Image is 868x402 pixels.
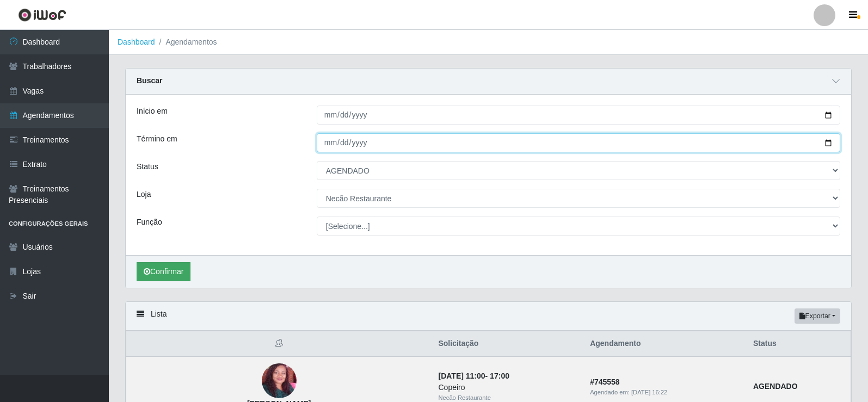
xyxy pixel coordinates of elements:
[137,76,162,85] strong: Buscar
[137,133,177,145] label: Término em
[137,161,158,172] label: Status
[438,372,485,380] time: [DATE] 11:00
[490,372,509,380] time: 17:00
[137,106,168,117] label: Início em
[18,8,66,22] img: CoreUI Logo
[109,30,868,55] nav: breadcrumb
[126,302,851,331] div: Lista
[432,331,583,357] th: Solicitação
[118,38,155,46] a: Dashboard
[590,388,740,397] div: Agendado em:
[317,133,840,152] input: 00/00/0000
[137,217,162,228] label: Função
[317,106,840,125] input: 00/00/0000
[583,331,747,357] th: Agendamento
[155,36,217,48] li: Agendamentos
[438,372,509,380] strong: -
[753,382,798,391] strong: AGENDADO
[590,378,620,386] strong: # 745558
[747,331,851,357] th: Status
[631,389,667,395] time: [DATE] 16:22
[137,262,190,281] button: Confirmar
[795,308,840,324] button: Exportar
[137,189,151,200] label: Loja
[438,382,577,393] div: Copeiro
